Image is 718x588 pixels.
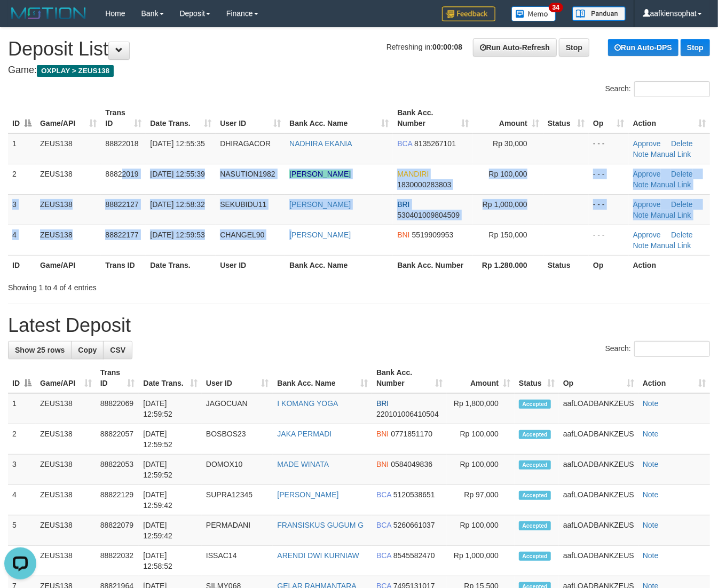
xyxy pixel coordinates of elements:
th: Trans ID: activate to sort column ascending [101,103,146,133]
td: 5 [8,515,36,546]
span: Accepted [519,491,551,500]
td: [DATE] 12:58:52 [139,546,202,576]
span: Copy 0584049836 to clipboard [391,460,432,468]
img: Feedback.jpg [442,6,495,21]
td: - - - [589,133,629,164]
span: BNI [397,231,409,239]
td: 4 [8,225,36,255]
td: 88822079 [96,515,139,546]
span: BCA [376,521,391,529]
td: - - - [589,164,629,194]
td: ZEUS138 [36,393,96,424]
td: JAGOCUAN [202,393,273,424]
span: [DATE] 12:55:35 [150,139,204,148]
th: ID: activate to sort column descending [8,363,36,393]
th: Action [629,255,710,275]
td: ZEUS138 [36,424,96,455]
span: 88822019 [105,170,138,178]
td: ZEUS138 [36,515,96,546]
a: Note [643,551,659,560]
td: aafLOADBANKZEUS [559,546,638,576]
td: aafLOADBANKZEUS [559,424,638,455]
span: Accepted [519,460,551,470]
td: Rp 1,000,000 [447,546,515,576]
a: FRANSISKUS GUGUM G [277,521,364,529]
th: Bank Acc. Name: activate to sort column ascending [273,363,372,393]
th: ID: activate to sort column descending [8,103,36,133]
td: BOSBOS23 [202,424,273,455]
h1: Latest Deposit [8,315,710,336]
td: Rp 97,000 [447,485,515,515]
span: Accepted [519,430,551,439]
a: CSV [103,341,132,359]
span: BRI [376,399,389,408]
td: DOMOX10 [202,455,273,485]
td: [DATE] 12:59:42 [139,485,202,515]
span: Copy [78,346,97,354]
td: [DATE] 12:59:52 [139,455,202,485]
th: Date Trans.: activate to sort column ascending [139,363,202,393]
a: Note [643,490,659,499]
td: PERMADANI [202,515,273,546]
span: 34 [549,3,563,12]
td: [DATE] 12:59:52 [139,424,202,455]
span: [DATE] 12:55:39 [150,170,204,178]
th: Op: activate to sort column ascending [559,363,638,393]
span: 88822177 [105,231,138,239]
span: BRI [397,200,409,209]
span: Accepted [519,552,551,561]
td: aafLOADBANKZEUS [559,455,638,485]
span: Copy 8135267101 to clipboard [414,139,456,148]
span: Accepted [519,400,551,409]
td: aafLOADBANKZEUS [559,485,638,515]
td: [DATE] 12:59:42 [139,515,202,546]
td: - - - [589,225,629,255]
td: ZEUS138 [36,485,96,515]
th: User ID [216,255,285,275]
a: Copy [71,341,104,359]
th: Game/API: activate to sort column ascending [36,363,96,393]
td: ZEUS138 [36,455,96,485]
span: Rp 30,000 [493,139,527,148]
img: MOTION_logo.png [8,5,89,21]
th: Action: activate to sort column ascending [629,103,710,133]
th: Status: activate to sort column ascending [515,363,559,393]
a: Approve [633,200,661,209]
th: ID [8,255,36,275]
th: Date Trans.: activate to sort column ascending [146,103,216,133]
label: Search: [605,81,710,97]
span: Copy 0771851170 to clipboard [391,430,432,438]
a: NADHIRA EKANIA [289,139,352,148]
th: Trans ID: activate to sort column ascending [96,363,139,393]
span: Copy 8545582470 to clipboard [393,551,435,560]
th: Trans ID [101,255,146,275]
span: SEKUBIDU11 [220,200,266,209]
span: Show 25 rows [15,346,65,354]
th: Op [589,255,629,275]
td: 4 [8,485,36,515]
span: Copy 5120538651 to clipboard [393,490,435,499]
span: Copy 530401009804509 to clipboard [397,211,460,219]
div: Showing 1 to 4 of 4 entries [8,278,291,293]
td: 88822053 [96,455,139,485]
td: ISSAC14 [202,546,273,576]
span: DHIRAGACOR [220,139,271,148]
span: [DATE] 12:59:53 [150,231,204,239]
th: Amount: activate to sort column ascending [473,103,543,133]
td: SUPRA12345 [202,485,273,515]
span: Copy 5260661037 to clipboard [393,521,435,529]
span: 88822127 [105,200,138,209]
a: [PERSON_NAME] [289,231,351,239]
td: Rp 100,000 [447,424,515,455]
span: CSV [110,346,125,354]
td: 88822057 [96,424,139,455]
th: Bank Acc. Number: activate to sort column ascending [372,363,447,393]
th: User ID: activate to sort column ascending [202,363,273,393]
a: [PERSON_NAME] [289,200,351,209]
span: Copy 220101006410504 to clipboard [376,410,439,418]
td: aafLOADBANKZEUS [559,393,638,424]
span: Refreshing in: [386,43,462,51]
img: Button%20Memo.svg [511,6,556,21]
span: Copy 5519909953 to clipboard [412,231,454,239]
a: Note [643,399,659,408]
